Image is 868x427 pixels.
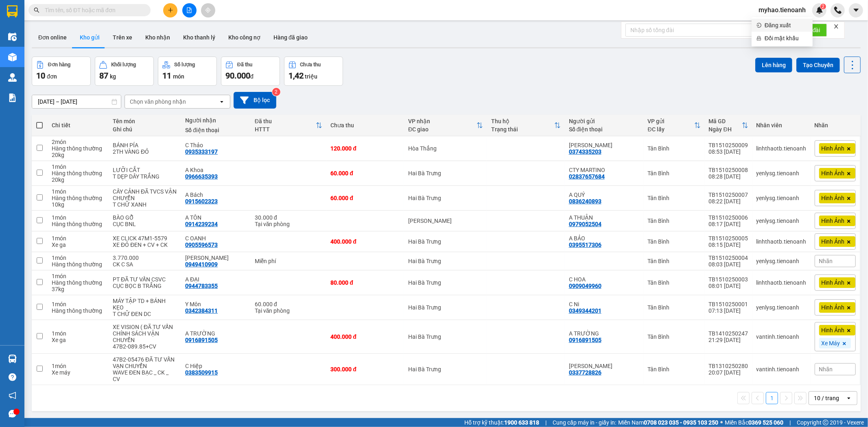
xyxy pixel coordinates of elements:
[185,127,247,133] div: Số điện thoại
[234,92,276,109] button: Bộ lọc
[113,221,177,227] div: CỤC BNL
[814,394,839,402] div: 10 / trang
[113,142,177,148] div: BÁNH PÍA
[408,304,483,311] div: Hai Bà Trưng
[330,333,400,340] div: 400.000 đ
[251,115,327,136] th: Toggle SortBy
[113,173,177,180] div: T DẸP DÂY TRẮNG
[709,214,748,221] div: TB1510250006
[709,126,742,133] div: Ngày ĐH
[113,188,177,201] div: CÂY CẢNH ĐÃ TVCS VẬN CHUYỂN
[219,98,225,105] svg: open
[113,356,177,369] div: 47B2-05476 ĐÃ TƯ VẤN VẠN CHUYỂN
[766,392,778,404] button: 1
[569,118,640,124] div: Người gửi
[408,366,483,373] div: Hai Bà Trưng
[569,126,640,133] div: Số điện thoại
[709,173,748,180] div: 08:28 [DATE]
[289,71,304,81] span: 1,42
[52,307,105,314] div: Hàng thông thường
[185,363,247,369] div: C Hiệp
[644,115,705,136] th: Toggle SortBy
[709,118,742,124] div: Mã GD
[32,57,91,86] button: Đơn hàng10đơn
[709,148,748,155] div: 08:53 [DATE]
[185,173,218,180] div: 0966635393
[756,36,761,41] span: lock
[709,235,748,242] div: TB1510250005
[720,421,723,424] span: ⚪️
[32,28,73,47] button: Đơn online
[113,167,177,173] div: LƯỠI CẮT
[648,366,701,373] div: Tân Bình
[408,126,477,133] div: ĐC giao
[185,117,247,124] div: Người nhận
[185,255,247,261] div: Ngọc Quý
[305,73,317,80] span: triệu
[816,7,823,14] img: icon-new-feature
[225,71,250,81] span: 90.000
[201,3,215,17] button: aim
[237,62,252,68] div: Đã thu
[709,301,748,307] div: TB1510250001
[648,145,701,152] div: Tân Bình
[569,198,601,205] div: 0836240893
[185,242,218,248] div: 0905596573
[748,419,783,426] strong: 0369 525 060
[822,4,824,9] span: 2
[52,170,105,176] div: Hàng thông thường
[162,71,171,81] span: 11
[52,363,105,369] div: 1 món
[491,118,554,124] div: Thu hộ
[846,395,852,401] svg: open
[255,214,323,221] div: 30.000 đ
[569,337,601,343] div: 0916891505
[822,170,845,177] span: Hình Ảnh
[250,73,254,80] span: đ
[569,283,601,289] div: 0909049960
[709,283,748,289] div: 08:01 [DATE]
[756,333,807,340] div: vantinh.tienoanh
[205,7,211,13] span: aim
[756,279,807,286] div: linhthaotb.tienoanh
[300,62,321,68] div: Chưa thu
[99,71,108,81] span: 87
[95,57,154,86] button: Khối lượng87kg
[52,286,105,292] div: 37 kg
[255,307,323,314] div: Tại văn phòng
[8,94,17,102] img: solution-icon
[52,369,105,376] div: Xe máy
[185,283,218,289] div: 0944783355
[52,163,105,170] div: 1 món
[709,307,748,314] div: 07:13 [DATE]
[52,255,105,261] div: 1 món
[272,88,280,96] sup: 2
[52,188,105,195] div: 1 món
[853,7,860,14] span: caret-down
[709,255,748,261] div: TB1510250004
[185,337,218,343] div: 0916891505
[330,145,400,152] div: 120.000 đ
[185,301,247,307] div: Y Môn
[756,195,807,201] div: yenlysg.tienoanh
[408,145,483,152] div: Hòa Thắng
[113,298,177,311] div: MÁY TẬP TD + BÁNH KẸO
[569,369,601,376] div: 0337728826
[756,170,807,176] div: yenlysg.tienoanh
[52,201,105,208] div: 10 kg
[709,167,748,173] div: TB1510250008
[823,420,829,425] span: copyright
[408,195,483,201] div: Hai Bà Trưng
[756,366,807,373] div: vantinh.tienoanh
[504,419,539,426] strong: 1900 633 818
[822,327,845,334] span: Hình Ảnh
[139,28,177,47] button: Kho nhận
[186,7,192,13] span: file-add
[8,73,17,82] img: warehouse-icon
[330,238,400,245] div: 400.000 đ
[185,235,247,242] div: C OANH
[185,214,247,221] div: A TÔN
[113,118,177,124] div: Tên món
[9,392,16,399] span: notification
[849,3,863,17] button: caret-down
